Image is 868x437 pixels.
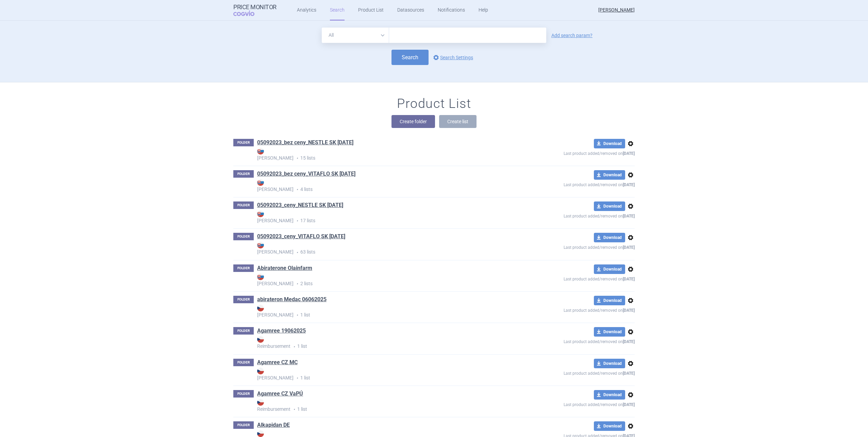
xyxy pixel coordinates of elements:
a: Agamree CZ MC [257,359,298,366]
button: Download [594,296,625,305]
img: SK [257,273,264,280]
img: CZ [257,336,264,343]
i: • [294,186,300,193]
i: • [294,249,300,256]
p: Last product added/removed on [514,211,635,220]
p: Last product added/removed on [514,180,635,188]
strong: [DATE] [623,277,635,281]
p: FOLDER [233,233,254,240]
h1: Alkapidan DE [257,421,290,430]
img: CZ [257,430,264,437]
a: Add search param? [551,33,592,38]
img: CZ [257,368,264,374]
h1: Product List [397,96,471,112]
button: Download [594,390,625,400]
h1: abirateron Medac 06062025 [257,296,327,305]
h1: Abiraterone Olainfarm [257,264,312,273]
p: FOLDER [233,421,254,429]
p: Last product added/removed on [514,305,635,314]
strong: [PERSON_NAME] [257,305,514,318]
button: Download [594,359,625,368]
p: FOLDER [233,390,254,398]
a: Agamree 19062025 [257,327,306,335]
button: Download [594,201,625,211]
strong: [PERSON_NAME] [257,273,514,286]
a: 05092023_ceny_NESTLE SK [DATE] [257,201,343,209]
a: Abiraterone Olainfarm [257,264,312,272]
a: Alkapidan DE [257,421,290,429]
p: Last product added/removed on [514,242,635,251]
button: Search [391,50,429,65]
img: SK [257,148,264,155]
strong: [PERSON_NAME] [257,210,514,223]
p: 1 list [257,368,514,382]
p: Last product added/removed on [514,274,635,282]
a: 05092023_bez ceny_NESTLE SK [DATE] [257,139,353,146]
p: 2 lists [257,273,514,287]
p: Last product added/removed on [514,368,635,377]
h1: Agamree CZ VaPÚ [257,390,303,399]
button: Create list [439,115,477,128]
strong: [DATE] [623,151,635,156]
p: 15 lists [257,148,514,162]
h1: Agamree CZ MC [257,359,298,368]
strong: [DATE] [623,339,635,344]
a: abirateron Medac 06062025 [257,296,327,303]
img: CZ [257,305,264,311]
strong: Reimbursement [257,336,514,349]
p: 17 lists [257,210,514,224]
strong: [PERSON_NAME] [257,179,514,192]
strong: [DATE] [623,371,635,376]
p: 1 list [257,305,514,319]
p: FOLDER [233,296,254,303]
a: Search Settings [432,53,473,62]
a: 05092023_bez ceny_VITAFLO SK [DATE] [257,170,355,178]
strong: [PERSON_NAME] [257,148,514,161]
strong: [DATE] [623,245,635,250]
strong: Price Monitor [233,4,277,11]
button: Create folder [391,115,435,128]
p: Last product added/removed on [514,148,635,157]
strong: [PERSON_NAME] [257,368,514,381]
button: Download [594,170,625,180]
i: • [290,406,297,413]
img: SK [257,242,264,248]
button: Download [594,327,625,337]
p: 63 lists [257,242,514,256]
strong: [DATE] [623,308,635,313]
p: Last product added/removed on [514,337,635,345]
a: 05092023_ceny_VITAFLO SK [DATE] [257,233,345,240]
i: • [294,375,300,382]
h1: 05092023_bez ceny_NESTLE SK 19.09.2023 [257,139,353,148]
p: FOLDER [233,201,254,209]
p: 1 list [257,336,514,350]
strong: [DATE] [623,182,635,187]
p: FOLDER [233,170,254,178]
h1: Agamree 19062025 [257,327,306,336]
button: Download [594,421,625,431]
button: Download [594,264,625,274]
i: • [294,312,300,319]
i: • [290,343,297,350]
a: Agamree CZ VaPÚ [257,390,303,398]
a: Price MonitorCOGVIO [233,4,277,17]
h1: 05092023_ceny_VITAFLO SK 19.9.2023 [257,233,345,242]
p: FOLDER [233,139,254,146]
p: 1 list [257,399,514,413]
p: FOLDER [233,264,254,272]
img: SK [257,210,264,217]
strong: Reimbursement [257,399,514,412]
button: Download [594,139,625,148]
i: • [294,280,300,287]
p: Last product added/removed on [514,400,635,408]
span: COGVIO [233,11,264,16]
p: FOLDER [233,327,254,335]
i: • [294,155,300,162]
button: Download [594,233,625,242]
img: SK [257,179,264,186]
p: 4 lists [257,179,514,193]
p: FOLDER [233,359,254,366]
strong: [DATE] [623,214,635,218]
img: CZ [257,399,264,406]
h1: 05092023_ceny_NESTLE SK 19.09.2023 [257,201,343,210]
